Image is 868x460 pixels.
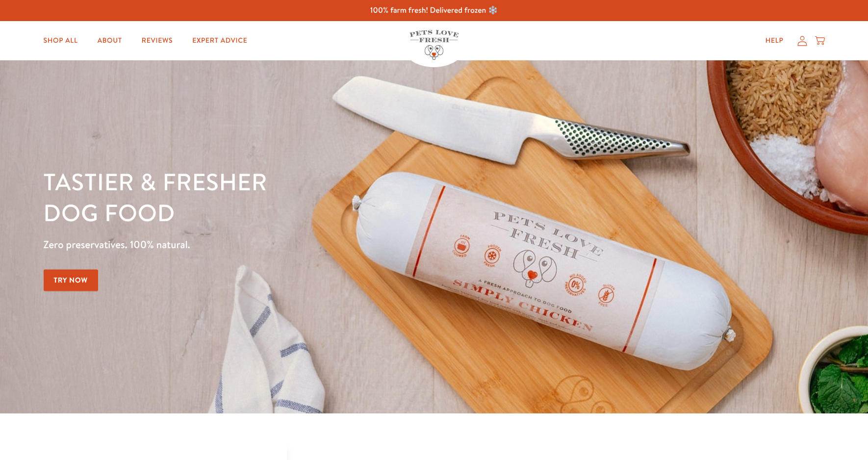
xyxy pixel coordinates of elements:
[44,236,564,254] p: Zero preservatives. 100% natural.
[184,31,255,51] a: Expert Advice
[134,31,180,51] a: Reviews
[44,167,564,229] h1: Tastier & fresher dog food
[90,31,130,51] a: About
[44,269,99,291] a: Try Now
[36,31,86,51] a: Shop All
[758,31,791,51] a: Help
[409,30,459,60] img: Pets Love Fresh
